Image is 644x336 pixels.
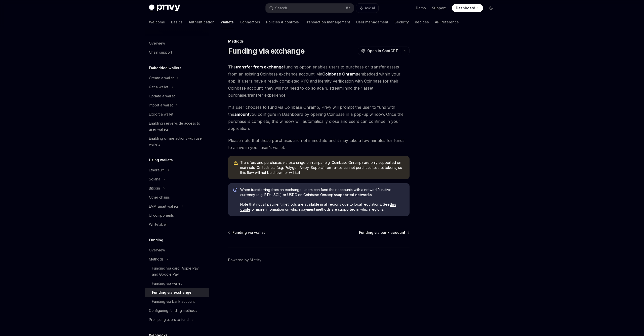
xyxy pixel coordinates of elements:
span: Note that not all payment methods are available in all regions due to local regulations. See for ... [240,202,405,212]
svg: Info [233,188,238,193]
div: Chain support [149,49,172,55]
a: API reference [435,16,459,28]
a: supported networks [336,193,372,197]
span: When transferring from an exchange, users can fund their accounts with a network’s native currenc... [240,187,405,197]
div: Search... [275,5,289,11]
a: Welcome [149,16,165,28]
span: Dashboard [456,6,475,11]
a: Configuring funding methods [145,306,209,315]
span: Open in ChatGPT [367,48,398,53]
a: Funding via bank account [359,230,409,235]
h1: Funding via exchange [228,46,305,55]
div: Funding via bank account [152,298,195,305]
a: User management [356,16,388,28]
div: Export a wallet [149,111,173,117]
strong: transfer from exchange [236,64,284,69]
a: Recipes [415,16,429,28]
a: Authentication [189,16,215,28]
div: Enabling offline actions with user wallets [149,135,206,147]
div: Import a wallet [149,102,173,108]
a: Other chains [145,193,209,202]
a: Enabling offline actions with user wallets [145,134,209,149]
a: Overview [145,246,209,255]
span: Please note that these purchases are not immediate and it may take a few minutes for funds to arr... [228,137,410,151]
a: Funding via bank account [145,297,209,306]
button: Ask AI [356,4,378,13]
div: Bitcoin [149,185,160,191]
div: Update a wallet [149,93,175,99]
span: Transfers and purchases via exchange on-ramps (e.g. Coinbase Onramp) are only supported on mainne... [240,160,405,175]
a: Transaction management [305,16,350,28]
div: Funding via wallet [152,280,182,286]
button: Toggle dark mode [487,4,495,12]
div: Get a wallet [149,84,168,90]
div: Enabling server-side access to user wallets [149,120,206,132]
span: Funding via bank account [359,230,405,235]
a: Wallets [221,16,234,28]
a: Support [432,6,446,11]
span: If a user chooses to fund via Coinbase Onramp, Privy will prompt the user to fund with the you co... [228,104,410,132]
a: Update a wallet [145,92,209,101]
div: UI components [149,212,174,218]
a: Funding via wallet [229,230,265,235]
span: The funding option enables users to purchase or transfer assets from an existing Coinbase exchang... [228,63,410,99]
div: Ethereum [149,167,165,173]
a: Basics [171,16,183,28]
h5: Embedded wallets [149,65,181,71]
button: Open in ChatGPT [358,47,401,55]
div: Methods [228,39,410,44]
img: dark logo [149,5,180,12]
div: Prompting users to fund [149,317,189,323]
span: Ask AI [365,6,375,11]
svg: Warning [233,161,238,166]
a: Chain support [145,48,209,57]
a: Funding via wallet [145,279,209,288]
div: Funding via card, Apple Pay, and Google Pay [152,265,206,277]
div: Overview [149,40,165,46]
div: Methods [149,256,164,262]
div: Funding via exchange [152,289,191,295]
a: Powered by Mintlify [228,257,261,263]
h5: Funding [149,237,163,243]
a: Whitelabel [145,220,209,229]
div: Configuring funding methods [149,308,197,314]
a: Funding via exchange [145,288,209,297]
div: Solana [149,176,160,182]
a: this guide [240,202,396,212]
a: Funding via card, Apple Pay, and Google Pay [145,264,209,279]
a: Dashboard [452,4,483,12]
div: Other chains [149,194,170,200]
h5: Using wallets [149,157,173,163]
a: amount [234,112,249,117]
a: Export a wallet [145,110,209,119]
div: Create a wallet [149,75,174,81]
button: Search...⌘K [266,4,354,13]
a: Security [394,16,409,28]
a: Coinbase Onramp [322,71,358,77]
span: ⌘ K [345,6,351,10]
a: UI components [145,211,209,220]
a: Connectors [240,16,260,28]
div: Overview [149,247,165,253]
div: Whitelabel [149,221,167,228]
a: Policies & controls [266,16,299,28]
span: Funding via wallet [232,230,265,235]
div: EVM smart wallets [149,203,179,209]
a: Demo [416,6,426,11]
a: Enabling server-side access to user wallets [145,119,209,134]
a: Overview [145,39,209,48]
